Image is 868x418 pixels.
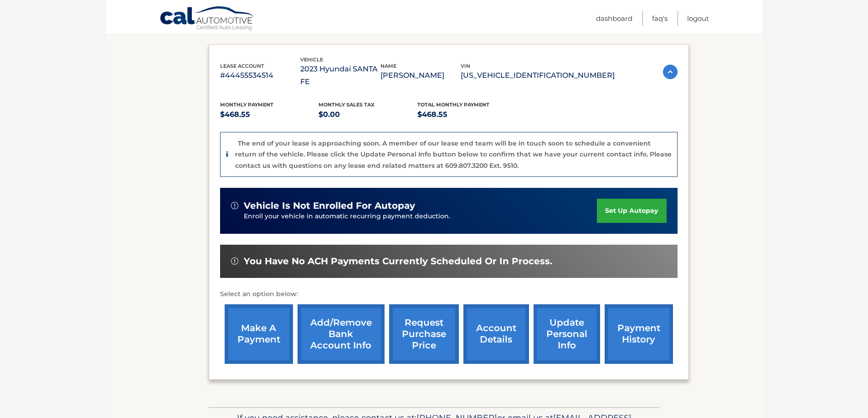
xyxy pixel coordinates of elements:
a: account details [463,304,529,364]
p: 2023 Hyundai SANTA FE [300,63,380,88]
p: $468.55 [417,108,516,121]
span: vehicle is not enrolled for autopay [244,200,415,212]
a: FAQ's [652,11,668,26]
img: alert-white.svg [231,257,238,265]
span: vin [461,63,470,69]
a: Dashboard [596,11,632,26]
p: #44455534514 [220,69,300,82]
a: make a payment [225,304,293,364]
a: Add/Remove bank account info [298,304,385,364]
p: Enroll your vehicle in automatic recurring payment deduction. [244,212,597,222]
img: alert-white.svg [231,202,238,209]
a: request purchase price [389,304,459,364]
a: Cal Automotive [159,6,255,32]
a: Logout [687,11,709,26]
p: [PERSON_NAME] [380,69,461,82]
a: update personal info [534,304,600,364]
span: Total Monthly Payment [417,101,489,108]
p: [US_VEHICLE_IDENTIFICATION_NUMBER] [461,69,615,82]
a: payment history [605,304,673,364]
span: You have no ACH payments currently scheduled or in process. [244,256,552,267]
span: name [380,63,396,69]
span: Monthly Payment [220,101,273,108]
p: $468.55 [220,108,319,121]
a: set up autopay [597,199,666,223]
p: $0.00 [318,108,417,121]
img: accordion-active.svg [663,65,678,79]
span: Monthly sales Tax [318,101,375,108]
p: Select an option below: [220,289,678,300]
span: lease account [220,63,264,69]
p: The end of your lease is approaching soon. A member of our lease end team will be in touch soon t... [235,139,672,170]
span: vehicle [300,56,323,63]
